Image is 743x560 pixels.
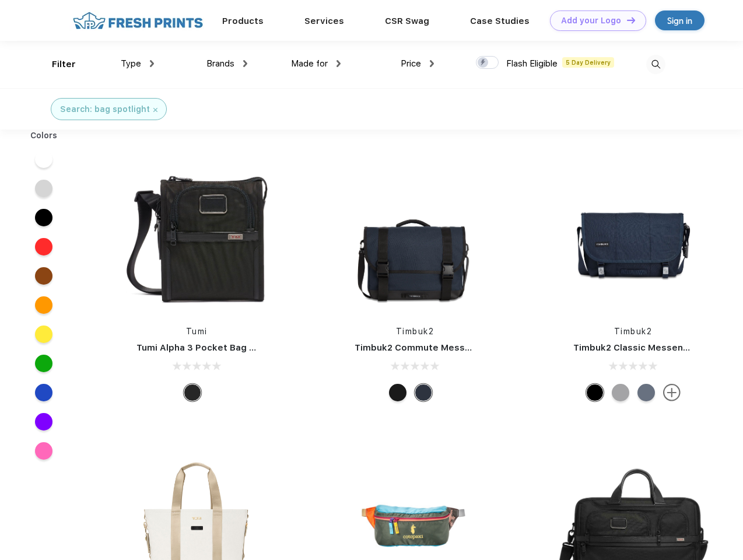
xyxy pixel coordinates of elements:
div: Filter [52,58,76,71]
div: Eco Nautical [415,384,432,401]
span: Brands [206,58,234,69]
img: func=resize&h=266 [556,159,711,314]
img: dropdown.png [150,60,154,67]
a: Products [222,16,264,26]
img: dropdown.png [243,60,247,67]
a: Tumi Alpha 3 Pocket Bag Small [136,342,273,353]
a: Timbuk2 [614,327,653,336]
a: Sign in [655,10,705,30]
img: dropdown.png [337,60,341,67]
img: filter_cancel.svg [153,108,157,112]
div: Black [184,384,201,401]
img: func=resize&h=266 [337,159,492,314]
img: fo%20logo%202.webp [69,10,206,31]
span: Price [401,58,421,69]
div: Eco Lightbeam [637,384,655,401]
span: 5 Day Delivery [562,57,614,68]
div: Eco Rind Pop [612,384,629,401]
a: Timbuk2 [396,327,434,336]
img: DT [627,17,635,23]
div: Eco Black [586,384,604,401]
span: Flash Eligible [506,58,558,69]
div: Eco Black [389,384,406,401]
div: Sign in [667,14,692,27]
span: Type [121,58,141,69]
div: Colors [22,129,66,142]
img: func=resize&h=266 [119,159,274,314]
a: Timbuk2 Classic Messenger Bag [573,342,718,353]
div: Add your Logo [561,16,621,26]
img: desktop_search.svg [646,55,665,74]
img: dropdown.png [430,60,434,67]
a: Timbuk2 Commute Messenger Bag [355,342,511,353]
a: Tumi [186,327,208,336]
div: Search: bag spotlight [60,103,150,116]
span: Made for [291,58,328,69]
img: more.svg [663,384,681,401]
